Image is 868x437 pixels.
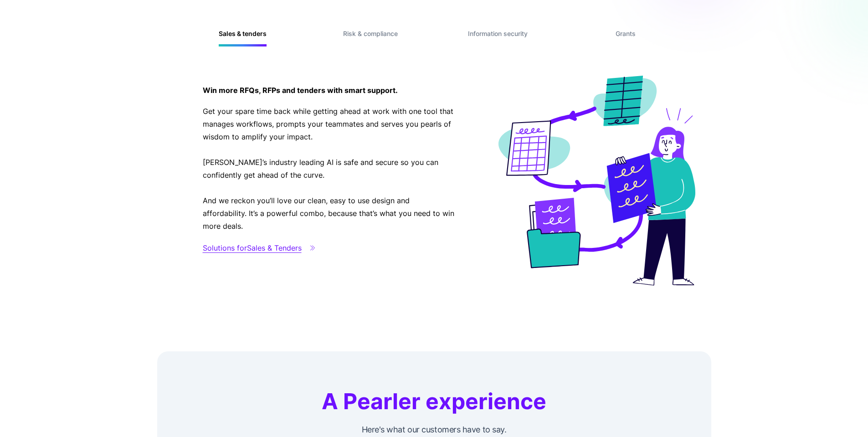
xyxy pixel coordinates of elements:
button: Sales & tenders [219,28,267,39]
button: Grants [616,28,636,39]
p: Get your spare time back while getting ahead at work with one tool that manages workflows, prompt... [203,105,455,232]
a: Solutions forSales & Tenders [203,242,455,254]
button: Information security [468,28,528,39]
img: Get your spare time back while getting ahead at work with one tool that manages workflows, prompt... [498,76,695,286]
h2: A Pearler experience [288,388,580,415]
h2: Win more RFQs, RFPs and tenders with smart support. [203,76,455,105]
button: Risk & compliance [343,28,398,39]
p: Here's what our customers have to say. [288,422,580,437]
span: Solutions for Sales & Tenders [203,242,302,254]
